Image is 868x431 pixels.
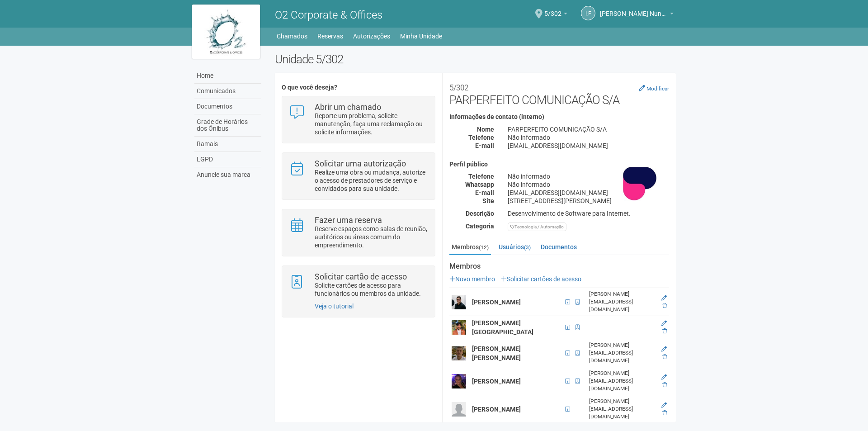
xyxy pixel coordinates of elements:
[400,30,442,43] a: Minha Unidade
[289,160,428,193] a: Solicitar uma autorização Realize uma obra ou mudança, autorize o acesso de prestadores de serviç...
[646,85,669,92] small: Modificar
[315,215,382,225] strong: Fazer uma reserva
[477,126,494,133] strong: Nome
[589,290,655,313] div: [PERSON_NAME][EMAIL_ADDRESS][DOMAIN_NAME]
[581,6,595,20] a: LF
[465,181,494,188] strong: Whatsapp
[315,303,354,310] a: Veja o tutorial
[289,216,428,249] a: Fazer uma reserva Reserve espaços como salas de reunião, auditórios ou áreas comum do empreendime...
[194,114,261,137] a: Grade de Horários dos Ônibus
[639,85,669,92] a: Modificar
[452,374,466,388] img: user.png
[662,382,667,388] a: Excluir membro
[472,378,521,385] strong: [PERSON_NAME]
[275,52,676,66] h2: Unidade 5/302
[194,84,261,99] a: Comunicados
[194,137,261,152] a: Ramais
[353,30,390,43] a: Autorizações
[452,320,466,335] img: user.png
[501,180,676,189] div: Não informado
[194,99,261,114] a: Documentos
[466,223,494,230] strong: Categoria
[661,295,667,301] a: Editar membro
[472,319,533,336] strong: [PERSON_NAME] [GEOGRAPHIC_DATA]
[501,133,676,142] div: Não informado
[452,346,466,360] img: user.png
[524,244,531,251] small: (3)
[282,84,435,91] h4: O que você deseja?
[662,410,667,416] a: Excluir membro
[472,345,521,361] strong: [PERSON_NAME] [PERSON_NAME]
[315,102,381,112] strong: Abrir um chamado
[452,295,466,309] img: user.png
[662,328,667,334] a: Excluir membro
[589,369,655,393] div: [PERSON_NAME][EMAIL_ADDRESS][DOMAIN_NAME]
[662,303,667,309] a: Excluir membro
[472,406,521,413] strong: [PERSON_NAME]
[449,80,669,107] h2: PARPERFEITO COMUNICAÇÃO S/A
[661,320,667,327] a: Editar membro
[315,225,428,249] p: Reserve espaços como salas de reunião, auditórios ou áreas comum do empreendimento.
[472,298,521,306] strong: [PERSON_NAME]
[501,209,676,218] div: Desenvolvimento de Software para Internet.
[544,1,561,17] span: 5/302
[501,197,676,205] div: [STREET_ADDRESS][PERSON_NAME]
[315,281,428,298] p: Solicite cartões de acesso para funcionários ou membros da unidade.
[600,1,668,17] span: Lucas Ferreira Nunes de Jesus
[617,161,662,206] img: business.png
[661,346,667,352] a: Editar membro
[479,244,489,251] small: (12)
[449,262,669,270] strong: Membros
[315,159,406,168] strong: Solicitar uma autorização
[194,68,261,84] a: Home
[449,161,669,168] h4: Perfil público
[600,11,674,19] a: [PERSON_NAME] Nunes de [DEMOGRAPHIC_DATA]
[452,402,466,417] img: user.png
[449,114,669,120] h4: Informações de contato (interno)
[317,30,343,43] a: Reservas
[501,189,676,197] div: [EMAIL_ADDRESS][DOMAIN_NAME]
[501,275,581,283] a: Solicitar cartões de acesso
[194,152,261,167] a: LGPD
[589,341,655,365] div: [PERSON_NAME][EMAIL_ADDRESS][DOMAIN_NAME]
[501,172,676,180] div: Não informado
[508,223,566,231] div: Tecnologia / Automação
[449,240,491,255] a: Membros(12)
[449,83,468,92] small: 5/302
[589,398,655,421] div: [PERSON_NAME][EMAIL_ADDRESS][DOMAIN_NAME]
[466,210,494,217] strong: Descrição
[289,103,428,136] a: Abrir um chamado Reporte um problema, solicite manutenção, faça uma reclamação ou solicite inform...
[192,5,260,59] img: logo.jpg
[501,142,676,150] div: [EMAIL_ADDRESS][DOMAIN_NAME]
[468,173,494,180] strong: Telefone
[468,134,494,141] strong: Telefone
[482,197,494,204] strong: Site
[661,374,667,380] a: Editar membro
[315,112,428,136] p: Reporte um problema, solicite manutenção, faça uma reclamação ou solicite informações.
[538,240,579,254] a: Documentos
[194,167,261,182] a: Anuncie sua marca
[501,125,676,133] div: PARPERFEITO COMUNICAÇÃO S/A
[449,275,495,283] a: Novo membro
[289,273,428,298] a: Solicitar cartão de acesso Solicite cartões de acesso para funcionários ou membros da unidade.
[315,272,407,281] strong: Solicitar cartão de acesso
[315,168,428,193] p: Realize uma obra ou mudança, autorize o acesso de prestadores de serviço e convidados para sua un...
[544,11,567,19] a: 5/302
[661,402,667,408] a: Editar membro
[475,142,494,149] strong: E-mail
[662,354,667,360] a: Excluir membro
[475,189,494,196] strong: E-mail
[496,240,533,254] a: Usuários(3)
[277,30,307,43] a: Chamados
[275,9,382,21] span: O2 Corporate & Offices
